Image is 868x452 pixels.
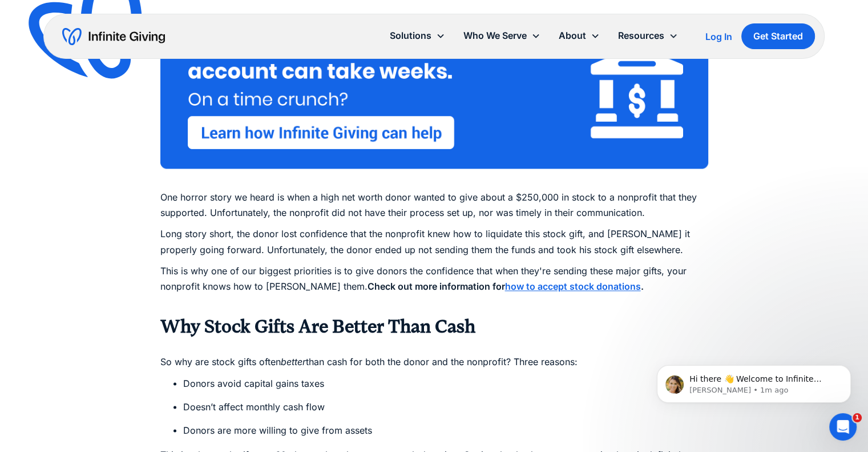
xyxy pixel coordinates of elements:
[640,341,868,421] iframe: Intercom notifications message
[381,23,454,48] div: Solutions
[705,32,732,41] div: Log In
[618,28,664,43] div: Resources
[505,281,641,292] a: how to accept stock donations
[160,316,475,337] strong: Why Stock Gifts Are Better Than Cash
[160,338,708,369] p: So why are stock gifts often than cash for both the donor and the nonprofit? Three reasons:
[183,422,708,438] li: Donors are more willing to give from assets
[853,413,862,422] span: 1
[183,375,708,391] li: Donors avoid capital gains taxes
[463,28,527,43] div: Who We Serve
[160,263,708,310] p: This is why one of our biggest priorities is to give donors the confidence that when they're send...
[281,356,306,367] em: better
[559,28,586,43] div: About
[609,23,687,48] div: Resources
[741,23,815,49] a: Get Started
[160,226,708,257] p: Long story short, the donor lost confidence that the nonprofit knew how to liquidate this stock g...
[641,281,644,292] strong: . ‍
[454,23,550,48] div: Who We Serve
[390,28,431,43] div: Solutions
[160,174,708,221] p: One horror story we heard is when a high net worth donor wanted to give about a $250,000 in stock...
[183,399,708,414] li: Doesn’t affect monthly cash flow
[705,30,732,43] a: Log In
[62,27,165,46] a: home
[550,23,609,48] div: About
[829,413,857,441] iframe: Intercom live chat
[368,281,505,292] strong: Check out more information for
